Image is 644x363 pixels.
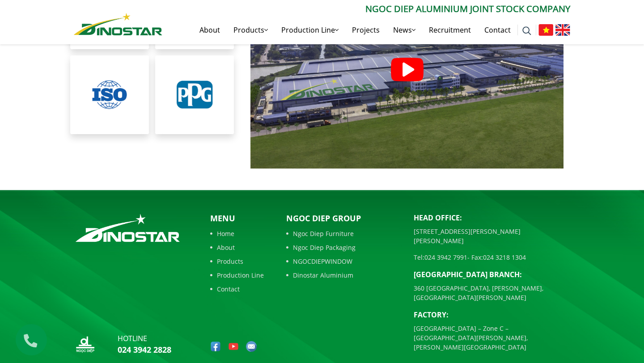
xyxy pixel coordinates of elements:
a: Dinostar Aluminium [286,270,400,280]
img: Tiếng Việt [538,24,553,36]
p: Tel: - Fax: [414,253,570,262]
p: [STREET_ADDRESS][PERSON_NAME][PERSON_NAME] [414,227,570,245]
p: Ngoc Diep Group [286,212,400,224]
p: Menu [210,212,264,224]
p: Factory: [414,309,570,320]
a: Contact [478,16,517,44]
a: Projects [345,16,386,44]
a: Ngoc Diep Packaging [286,243,400,252]
a: Products [210,257,264,266]
a: Ngoc Diep Furniture [286,229,400,238]
a: Products [227,16,275,44]
a: NGOCDIEPWINDOW [286,257,400,266]
img: English [555,24,570,36]
a: Contact [210,284,264,294]
a: 024 3218 1304 [483,253,526,262]
p: Ngoc Diep Aluminium Joint Stock Company [162,2,570,16]
a: Production Line [210,270,264,280]
img: search [522,26,531,35]
a: Production Line [275,16,345,44]
a: News [386,16,422,44]
img: logo_nd_footer [74,333,96,355]
img: logo_footer [74,212,182,244]
a: Home [210,229,264,238]
p: [GEOGRAPHIC_DATA] BRANCH: [414,269,570,280]
p: Head Office: [414,212,570,223]
a: Nhôm Dinostar [74,11,162,35]
a: 024 3942 7991 [424,253,467,262]
a: Recruitment [422,16,478,44]
img: Nhôm Dinostar [74,13,162,35]
a: About [210,243,264,252]
p: [GEOGRAPHIC_DATA] – Zone C – [GEOGRAPHIC_DATA][PERSON_NAME], [PERSON_NAME][GEOGRAPHIC_DATA] [414,324,570,352]
a: About [193,16,227,44]
p: hotline [118,333,171,344]
a: 024 3942 2828 [118,344,171,355]
p: 360 [GEOGRAPHIC_DATA], [PERSON_NAME], [GEOGRAPHIC_DATA][PERSON_NAME] [414,283,570,302]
